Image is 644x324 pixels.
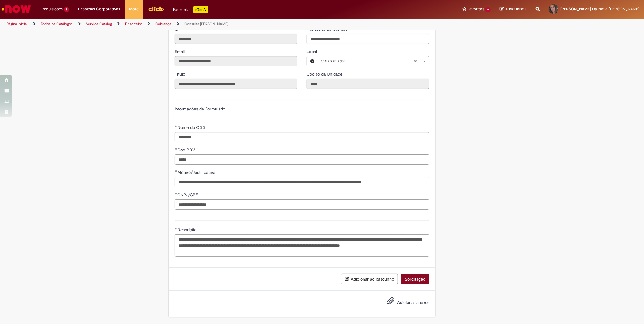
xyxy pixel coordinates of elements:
span: 7 [64,7,69,12]
img: click_logo_yellow_360x200.png [148,4,164,13]
span: Motivo/Justificativa [177,170,216,175]
label: Somente leitura - Email [175,49,186,55]
span: Favoritos [468,6,484,12]
input: Nome do CDD [175,132,429,142]
a: CDD SalvadorLimpar campo Local [318,56,429,66]
span: Adicionar anexos [397,300,429,305]
span: CNPJ/CPF [177,192,199,197]
input: Motivo/Justificativa [175,177,429,187]
abbr: Limpar campo Local [411,56,420,66]
button: Adicionar ao Rascunho [341,274,398,284]
input: Título [175,79,297,89]
span: Obrigatório Preenchido [175,147,177,150]
span: Somente leitura - Email [175,49,186,54]
div: Padroniza [173,6,208,13]
a: Financeiro [125,22,142,26]
ul: Trilhas de página [5,19,425,30]
a: Consulta [PERSON_NAME] [184,22,228,26]
span: Rascunhos [505,6,527,12]
span: Cód PDV [177,147,196,153]
textarea: Descrição [175,234,429,257]
span: [PERSON_NAME] Da Nova [PERSON_NAME] [560,6,639,12]
p: +GenAi [193,6,208,13]
span: Obrigatório Preenchido [175,170,177,172]
span: CDD Salvador [321,56,414,66]
span: Obrigatório Preenchido [175,125,177,127]
a: Cobrança [155,22,171,26]
a: Service Catalog [86,22,112,26]
span: Local [307,49,318,54]
span: Obrigatório Preenchido [175,192,177,195]
span: Nome do CDD [177,125,206,130]
input: Código da Unidade [307,79,429,89]
label: Somente leitura - Código da Unidade [307,71,344,77]
a: Todos os Catálogos [41,22,73,26]
a: Rascunhos [500,6,527,12]
input: ID [175,34,297,44]
label: Informações de Formulário [175,106,225,112]
input: Email [175,56,297,66]
span: 6 [485,7,491,12]
button: Local, Visualizar este registro CDD Salvador [307,56,318,66]
button: Adicionar anexos [385,295,396,309]
button: Solicitação [401,274,429,284]
a: Página inicial [7,22,28,26]
label: Somente leitura - Título [175,71,186,77]
input: Telefone de Contato [307,34,429,44]
span: Somente leitura - Título [175,71,186,77]
span: Somente leitura - Código da Unidade [307,71,344,77]
span: Requisições [42,6,63,12]
span: Obrigatório Preenchido [175,227,177,230]
input: Cód PDV [175,154,429,165]
img: ServiceNow [1,3,32,15]
span: Descrição [177,227,198,232]
span: More [129,6,139,12]
span: Despesas Corporativas [78,6,120,12]
input: CNPJ/CPF [175,199,429,210]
